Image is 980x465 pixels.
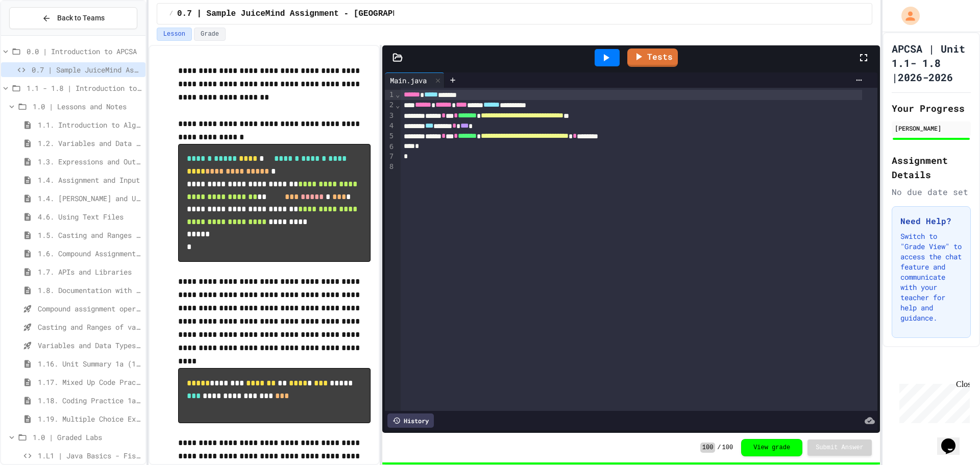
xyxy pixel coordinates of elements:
span: Compound assignment operators - Quiz [38,303,141,314]
div: My Account [891,4,922,28]
span: 1.1. Introduction to Algorithms, Programming, and Compilers [38,119,141,130]
span: 1.1 - 1.8 | Introduction to Java [27,83,141,93]
div: Main.java [385,75,432,86]
span: Submit Answer [816,444,864,452]
span: 1.4. [PERSON_NAME] and User Input [38,193,141,204]
span: 1.L1 | Java Basics - Fish Lab [38,450,141,461]
span: 1.18. Coding Practice 1a (1.1-1.6) [38,395,141,406]
span: 100 [700,443,716,453]
span: Back to Teams [57,13,105,23]
span: 1.16. Unit Summary 1a (1.1-1.6) [38,358,141,369]
button: Submit Answer [807,439,872,456]
div: 1 [385,90,395,100]
span: 1.7. APIs and Libraries [38,266,141,277]
div: Chat with us now!Close [4,4,70,65]
div: 5 [385,131,395,141]
span: 0.7 | Sample JuiceMind Assignment - [GEOGRAPHIC_DATA] [177,8,437,20]
iframe: chat widget [937,424,970,455]
span: 1.4. Assignment and Input [38,175,141,185]
span: / [169,10,173,18]
span: 1.3. Expressions and Output [New] [38,156,141,167]
button: View grade [741,439,802,456]
span: 1.6. Compound Assignment Operators [38,248,141,259]
span: Fold line [395,101,400,109]
button: Grade [194,28,226,41]
span: 1.17. Mixed Up Code Practice 1.1-1.6 [38,377,141,387]
div: 2 [385,100,395,110]
span: 100 [722,444,733,452]
a: Tests [627,48,678,67]
span: Fold line [395,90,400,99]
button: Lesson [157,28,192,41]
span: 1.19. Multiple Choice Exercises for Unit 1a (1.1-1.6) [38,413,141,424]
div: [PERSON_NAME] [895,124,968,133]
button: Back to Teams [9,7,137,29]
h2: Your Progress [892,101,971,115]
h1: APCSA | Unit 1.1- 1.8 |2026-2026 [892,41,971,84]
span: 0.7 | Sample JuiceMind Assignment - [GEOGRAPHIC_DATA] [32,64,141,75]
span: 1.0 | Lessons and Notes [33,101,141,112]
p: Switch to "Grade View" to access the chat feature and communicate with your teacher for help and ... [900,231,962,323]
span: 1.5. Casting and Ranges of Values [38,230,141,240]
span: 1.0 | Graded Labs [33,432,141,443]
span: Variables and Data Types - Quiz [38,340,141,351]
h2: Assignment Details [892,153,971,182]
div: 8 [385,162,395,172]
span: / [717,444,721,452]
div: 7 [385,152,395,162]
span: 0.0 | Introduction to APCSA [27,46,141,57]
div: 3 [385,111,395,121]
iframe: chat widget [895,380,970,423]
h3: Need Help? [900,215,962,227]
span: 1.2. Variables and Data Types [38,138,141,149]
span: 4.6. Using Text Files [38,211,141,222]
span: 1.8. Documentation with Comments and Preconditions [38,285,141,296]
span: Casting and Ranges of variables - Quiz [38,322,141,332]
div: History [387,413,434,428]
div: No due date set [892,186,971,198]
div: Main.java [385,72,445,88]
div: 6 [385,142,395,152]
div: 4 [385,121,395,131]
